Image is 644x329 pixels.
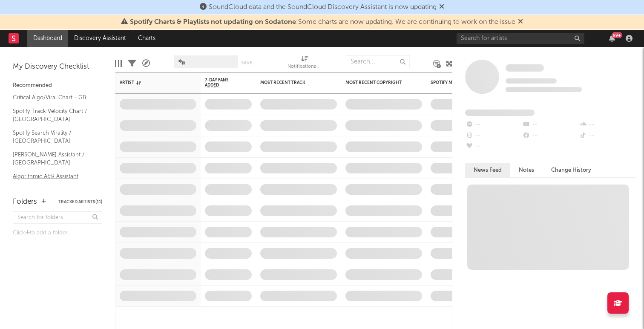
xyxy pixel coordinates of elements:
span: Tracking Since: [DATE] [506,78,557,84]
button: Notes [510,163,543,177]
input: Search for folders... [13,211,102,224]
a: Charts [132,30,161,47]
div: -- [465,130,522,141]
button: Change History [543,163,600,177]
span: Spotify Charts & Playlists not updating on Sodatone [130,19,296,26]
div: Notifications (Artist) [287,51,322,76]
a: Dashboard [27,30,68,47]
div: My Discovery Checklist [13,62,102,72]
div: -- [465,141,522,153]
a: Spotify Track Velocity Chart / [GEOGRAPHIC_DATA] [13,107,94,124]
span: Fans Added by Platform [465,110,535,116]
span: Dismiss [439,4,444,11]
button: Tracked Artists(11) [58,200,102,204]
div: -- [522,130,578,141]
button: 99+ [609,35,615,42]
div: Recommended [13,81,102,91]
a: [PERSON_NAME] Assistant / [GEOGRAPHIC_DATA] [13,150,94,167]
a: Critical Algo/Viral Chart - GB [13,93,94,102]
span: SoundCloud data and the SoundCloud Discovery Assistant is now updating [209,4,437,11]
div: -- [465,119,522,130]
div: -- [522,119,578,130]
div: -- [579,130,635,141]
div: Artist [120,80,184,85]
a: Discovery Assistant [68,30,132,47]
a: Algorithmic A&R Assistant ([GEOGRAPHIC_DATA]) [13,172,94,189]
span: : Some charts are now updating. We are continuing to work on the issue [130,19,515,26]
div: -- [579,119,635,130]
div: Spotify Monthly Listeners [431,80,494,85]
div: Filters [128,51,136,76]
input: Search... [346,55,410,68]
input: Search for artists [457,33,584,44]
div: Folders [13,197,37,207]
button: News Feed [465,163,510,177]
div: 99 + [612,32,622,38]
button: Save [241,61,252,65]
div: Notifications (Artist) [287,62,322,72]
div: A&R Pipeline [142,51,150,76]
a: Some Artist [506,64,544,72]
div: Click to add a folder. [13,228,102,238]
span: Dismiss [518,19,523,26]
span: 7-Day Fans Added [205,78,239,88]
div: Most Recent Track [260,80,324,85]
span: Some Artist [506,64,544,72]
span: 0 fans last week [506,87,582,92]
a: Spotify Search Virality / [GEOGRAPHIC_DATA] [13,128,94,146]
div: Most Recent Copyright [345,80,409,85]
div: Edit Columns [115,51,122,76]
